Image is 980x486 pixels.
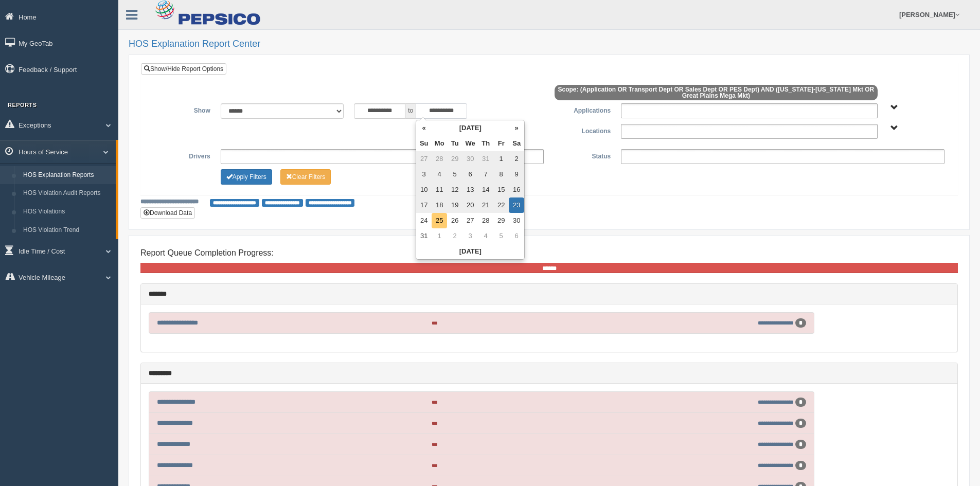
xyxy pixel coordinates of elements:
[149,149,216,161] label: Drivers
[509,197,524,213] td: 23
[149,103,216,116] label: Show
[416,213,432,228] td: 24
[462,136,478,151] th: We
[416,244,524,259] th: [DATE]
[416,151,432,167] td: 27
[493,213,509,228] td: 29
[462,213,478,228] td: 27
[447,213,462,228] td: 26
[447,228,462,244] td: 2
[280,169,331,185] button: Change Filter Options
[19,203,116,221] a: HOS Violations
[478,213,493,228] td: 28
[432,213,447,228] td: 25
[416,182,432,197] td: 10
[509,167,524,182] td: 9
[462,197,478,213] td: 20
[462,151,478,167] td: 30
[447,197,462,213] td: 19
[509,151,524,167] td: 2
[478,182,493,197] td: 14
[509,213,524,228] td: 30
[509,228,524,244] td: 6
[141,63,226,75] a: Show/Hide Report Options
[416,197,432,213] td: 17
[447,136,462,151] th: Tu
[493,197,509,213] td: 22
[555,85,878,100] span: Scope: (Application OR Transport Dept OR Sales Dept OR PES Dept) AND ([US_STATE]-[US_STATE] Mkt O...
[447,151,462,167] td: 29
[493,136,509,151] th: Fr
[19,221,116,240] a: HOS Violation Trend
[447,182,462,197] td: 12
[140,248,958,258] h4: Report Queue Completion Progress:
[416,120,432,136] th: «
[19,184,116,203] a: HOS Violation Audit Reports
[432,197,447,213] td: 18
[549,149,616,161] label: Status
[478,197,493,213] td: 21
[462,228,478,244] td: 3
[478,228,493,244] td: 4
[19,166,116,185] a: HOS Explanation Reports
[432,182,447,197] td: 11
[432,228,447,244] td: 1
[432,136,447,151] th: Mo
[509,182,524,197] td: 16
[509,120,524,136] th: »
[416,167,432,182] td: 3
[221,169,272,185] button: Change Filter Options
[549,103,616,116] label: Applications
[549,124,616,136] label: Locations
[416,136,432,151] th: Su
[140,207,195,219] button: Download Data
[478,167,493,182] td: 7
[478,151,493,167] td: 31
[462,167,478,182] td: 6
[493,151,509,167] td: 1
[509,136,524,151] th: Sa
[478,136,493,151] th: Th
[493,167,509,182] td: 8
[432,167,447,182] td: 4
[432,120,509,136] th: [DATE]
[432,151,447,167] td: 28
[462,182,478,197] td: 13
[405,103,416,119] span: to
[416,228,432,244] td: 31
[447,167,462,182] td: 5
[129,39,970,49] h2: HOS Explanation Report Center
[493,182,509,197] td: 15
[493,228,509,244] td: 5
